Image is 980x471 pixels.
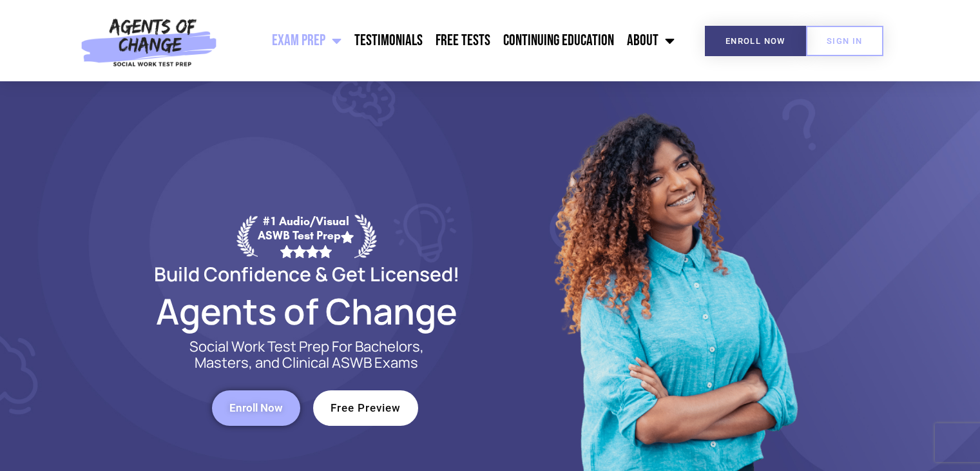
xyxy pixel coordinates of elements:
h2: Agents of Change [123,296,490,326]
span: Free Preview [331,403,401,414]
span: Enroll Now [725,37,785,45]
h2: Build Confidence & Get Licensed! [123,265,490,283]
span: Enroll Now [229,403,283,414]
a: Enroll Now [212,390,300,426]
a: Continuing Education [497,25,620,57]
a: SIGN IN [806,26,883,56]
nav: Menu [224,25,681,57]
a: Testimonials [348,25,429,57]
p: Social Work Test Prep For Bachelors, Masters, and Clinical ASWB Exams [175,339,439,371]
a: Exam Prep [265,25,348,57]
a: Free Preview [313,390,418,426]
div: #1 Audio/Visual ASWB Test Prep [258,214,354,257]
a: Enroll Now [705,26,806,56]
a: Free Tests [429,25,497,57]
span: SIGN IN [827,37,863,45]
a: About [620,25,681,57]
